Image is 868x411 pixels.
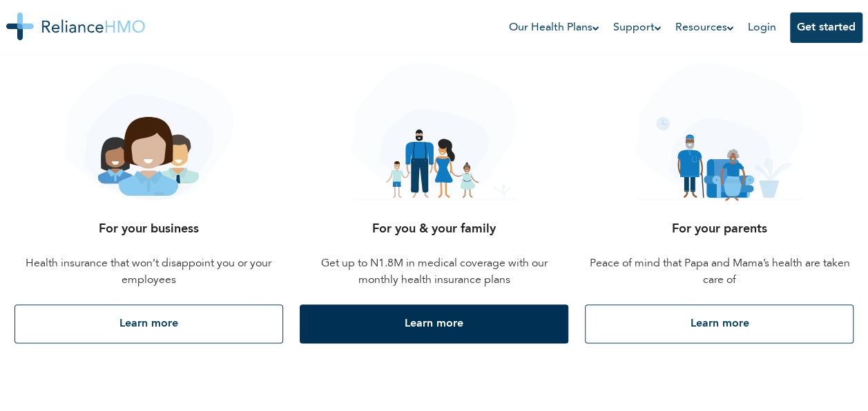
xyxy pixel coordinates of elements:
[15,304,283,343] button: Learn more
[300,255,568,289] p: Get up to N1.8M in medical coverage with our monthly health insurance plans
[509,19,599,36] a: Our Health Plans
[790,12,862,43] button: Get started
[15,217,283,241] h4: For your business
[300,304,568,343] button: Learn more
[300,217,568,241] h4: For you & your family
[585,217,853,241] h4: For your parents
[675,19,734,36] a: Resources
[613,19,662,36] a: Support
[6,12,145,40] img: Reliance HMO's Logo
[585,304,853,343] button: Learn more
[585,255,853,289] p: Peace of mind that Papa and Mama’s health are taken care of
[15,255,283,289] p: Health insurance that won’t disappoint you or your employees
[748,22,776,33] a: Login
